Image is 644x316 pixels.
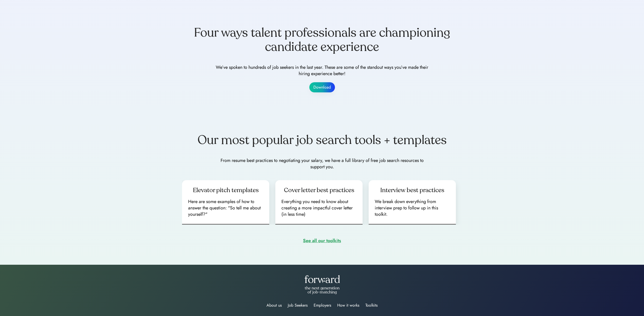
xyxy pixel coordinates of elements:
div: Cover letter best practices [284,186,354,194]
div: We’ve spoken to hundreds of job seekers in the last year. These are some of the standout ways you... [216,64,428,77]
div: Job Seekers [288,302,308,308]
div: We break down everything from interview prep to follow up in this toolkit. [375,198,450,218]
div: the next generation of job-matching [302,286,342,294]
div: Everything you need to know about creating a more impactful cover letter (in less time) [281,198,356,218]
img: forward-logo-white.png [304,275,340,283]
div: Our most popular job search tools + templates [198,133,447,147]
button: Download [309,82,335,92]
div: Interview best practices [380,186,444,194]
div: Four ways talent professionals are championing candidate experience [182,26,462,54]
div: Here are some examples of how to answer the question: "So tell me about yourself?" [188,198,263,218]
div: Toolkits [365,302,378,308]
div: How it works [337,302,359,308]
div: From resume best practices to negotiating your salary, we have a full library of free job search ... [216,157,428,170]
div: See all our toolkits [303,237,341,245]
div: Elevator pitch templates [193,186,259,194]
div: Employers [314,302,331,308]
div: About us [266,302,282,308]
